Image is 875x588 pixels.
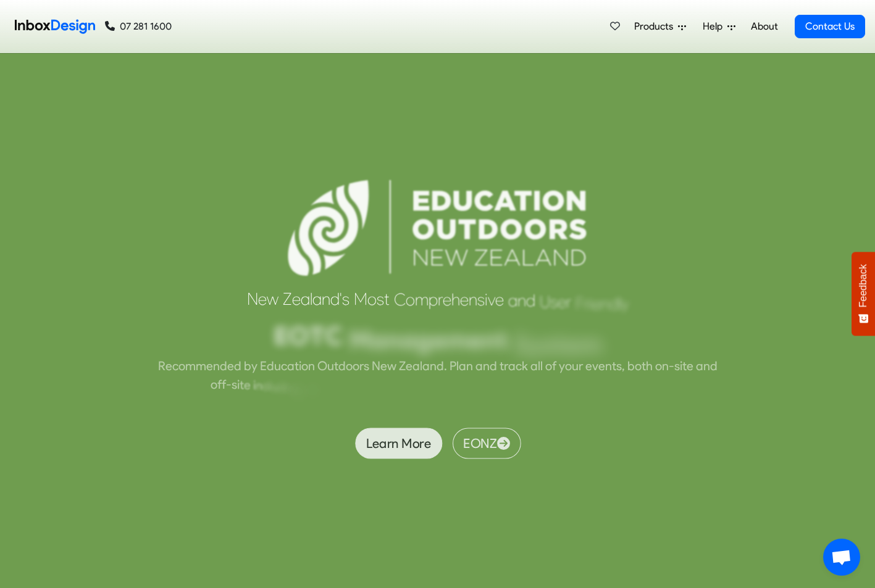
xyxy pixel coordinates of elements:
div: m [446,324,468,355]
div: a [475,357,483,375]
div: S [513,328,528,360]
div: e [585,357,592,375]
div: h [646,357,653,375]
div: m [196,357,206,375]
div: n [469,289,477,311]
button: Feedback - Show survey [852,252,875,336]
div: o [211,375,217,394]
div: i [680,357,682,375]
div: b [627,357,635,375]
div: . [444,357,447,375]
div: d [234,357,241,375]
div: O [317,357,327,375]
div: C [325,320,343,352]
div: o [346,357,353,375]
div: g [416,324,432,355]
div: O [288,320,309,352]
div: o [545,357,552,375]
div: w [267,288,278,310]
div: ' [340,288,342,310]
div: l [456,357,459,375]
div: l [538,357,540,375]
span: Products [634,19,678,34]
div: t [500,357,504,375]
div: R [158,357,165,375]
div: f [552,357,556,375]
div: o [353,357,359,375]
div: t [324,383,329,401]
div: e [468,324,482,355]
div: F [576,292,584,315]
div: T [309,320,325,352]
a: Help [698,14,740,39]
div: o [565,357,572,375]
div: r [584,292,589,315]
div: s [342,288,350,310]
div: - [226,375,232,394]
div: p [429,289,438,311]
div: e [558,291,566,313]
div: a [312,288,322,310]
div: o [336,384,343,403]
div: a [301,288,310,310]
div: v [488,289,495,311]
div: d [490,357,497,375]
a: EONZ [452,428,521,459]
div: l [420,357,422,375]
div: e [592,292,601,315]
div: o [367,288,377,310]
div: e [687,357,693,375]
div: n [605,357,612,375]
span: Feedback [858,264,869,307]
div: n [466,357,473,375]
div: e [566,328,580,360]
div: a [508,357,516,375]
div: e [406,357,412,375]
div: y [528,328,543,360]
div: u [271,378,278,396]
div: P [450,357,456,375]
div: l [269,377,271,395]
div: E [274,320,288,352]
div: a [287,357,295,375]
div: M [349,324,371,355]
div: t [384,288,390,310]
div: n [662,357,669,375]
div: o [178,357,185,375]
div: Z [283,288,292,310]
div: d [338,357,346,375]
div: t [240,376,244,394]
div: d [526,289,535,312]
div: a [401,324,416,355]
div: l [540,357,543,375]
div: y [559,357,565,375]
div: n [703,357,710,375]
span: Help [703,19,727,34]
div: o [406,289,415,311]
div: e [227,357,234,375]
div: l [619,292,621,315]
div: s [543,328,555,360]
div: l [310,288,312,310]
div: t [555,328,566,360]
div: d [330,288,340,310]
a: 07 281 1600 [105,19,172,34]
div: n [386,324,401,355]
div: a [412,357,420,375]
div: r [566,291,571,313]
div: o [655,357,662,375]
div: New Zealand's Most Comprehensive and User Friendly EOTC Management System [247,288,629,347]
a: Learn More [354,428,442,459]
div: M [354,288,367,310]
div: n [430,357,437,375]
div: n [601,292,609,315]
a: About [747,14,781,39]
div: e [258,288,267,310]
div: N [247,288,258,310]
div: s [674,357,680,375]
div: n [483,357,490,375]
div: e [206,357,213,375]
div: n [482,324,497,355]
div: n [213,357,220,375]
div: s [364,357,369,375]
